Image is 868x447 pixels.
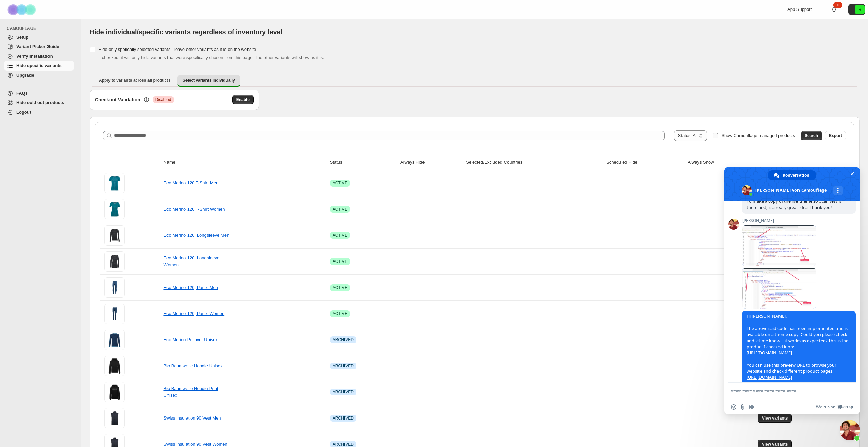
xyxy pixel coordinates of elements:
[831,6,837,13] a: 1
[768,170,816,180] div: Konversation
[236,97,250,102] span: Enable
[98,47,256,52] span: Hide only spefically selected variants - leave other variants as it is on the website
[155,97,171,102] span: Disabled
[333,285,347,290] span: ACTIVE
[758,413,792,423] button: View variants
[16,63,62,68] span: Hide specific variants
[859,7,861,12] text: R
[848,4,865,15] button: Avatar with initials R
[4,89,74,98] a: FAQs
[464,155,604,170] th: Selected/Excluded Countries
[183,78,235,83] span: Select variants individually
[749,404,754,410] span: Audionachricht aufzeichnen
[163,180,218,186] a: Eco Merino 120,T-Shirt Men
[783,170,809,180] span: Konversation
[104,173,125,193] img: Eco Merino 120,T-Shirt Men
[849,170,856,177] span: Chat schließen
[333,363,354,369] span: ARCHIVED
[90,28,282,36] span: Hide individual/specific variants regardless of inventory level
[95,96,140,103] h3: Checkout Validation
[801,131,822,140] button: Search
[16,44,59,49] span: Variant Picker Guide
[686,155,756,170] th: Always Show
[816,404,853,410] a: We run onCrisp
[604,155,686,170] th: Scheduled Hide
[104,225,125,246] img: Eco Merino 120, Longsleeve Men
[163,442,227,447] a: Swiss Insulation 90 Vest Women
[16,91,28,96] span: FAQs
[762,415,788,421] span: View variants
[840,420,860,440] div: Chat schließen
[7,26,77,31] span: CAMOUFLAGE
[163,285,218,290] a: Eco Merino 120, Pants Men
[163,415,221,421] a: Swiss Insulation 90 Vest Men
[163,363,222,368] a: Bio Baumwolle Hoodie Unisex
[333,207,347,212] span: ACTIVE
[104,199,125,219] img: Eco Merino 120,T-Shirt Women
[161,155,328,170] th: Name
[333,311,347,316] span: ACTIVE
[742,218,816,223] span: [PERSON_NAME]
[731,404,736,410] span: Einen Emoji einfügen
[4,61,74,71] a: Hide specific variants
[721,133,795,138] span: Show Camouflage managed products
[104,356,125,376] img: Bio Baumwolle Hoodie Unisex
[333,442,354,447] span: ARCHIVED
[4,42,74,52] a: Variant Picker Guide
[104,330,125,350] img: Eco Merino Pullover Unisex
[177,75,240,87] button: Select variants individually
[833,186,843,195] div: Mehr Kanäle
[4,33,74,42] a: Setup
[16,54,53,59] span: Verify Installation
[104,382,125,402] img: Bio Baumwolle Hoodie Print Unisex
[398,155,464,170] th: Always Hide
[163,233,229,238] a: Eco Merino 120, Longsleeve Men
[16,100,64,105] span: Hide sold out products
[163,255,219,267] a: Eco Merino 120, Longsleeve Women
[104,251,125,272] img: Eco Merino 120, Longsleeve Women
[855,5,865,14] span: Avatar with initials R
[98,55,324,60] span: If checked, it will only hide variants that were specifically chosen from this page. The other va...
[805,133,818,138] span: Search
[816,404,835,410] span: We run on
[99,78,171,83] span: Apply to variants across all products
[163,207,225,212] a: Eco Merino 120,T-Shirt Women
[833,2,842,8] div: 1
[104,277,125,298] img: Eco Merino 120, Pants Men
[4,108,74,117] a: Logout
[747,350,792,356] a: [URL][DOMAIN_NAME]
[94,75,176,86] button: Apply to variants across all products
[104,408,125,428] img: Swiss Insulation 90 Vest Men
[829,133,842,138] span: Export
[333,389,354,395] span: ARCHIVED
[163,386,218,398] a: Bio Baumwolle Hoodie Print Unisex
[333,337,354,343] span: ARCHIVED
[731,388,838,394] textarea: Verfassen Sie Ihre Nachricht…
[16,35,28,40] span: Setup
[333,259,347,264] span: ACTIVE
[16,73,34,78] span: Upgrade
[163,337,218,342] a: Eco Merino Pullover Unisex
[787,7,812,12] span: App Support
[4,98,74,108] a: Hide sold out products
[163,311,224,316] a: Eco Merino 120, Pants Women
[328,155,398,170] th: Status
[333,233,347,238] span: ACTIVE
[747,374,792,380] a: [URL][DOMAIN_NAME]
[4,71,74,80] a: Upgrade
[4,52,74,61] a: Verify Installation
[5,0,39,19] img: Camouflage
[232,95,254,104] button: Enable
[16,110,31,115] span: Logout
[104,304,125,324] img: Eco Merino 120, Pants Women
[333,180,347,186] span: ACTIVE
[333,415,354,421] span: ARCHIVED
[825,131,846,140] button: Export
[843,404,853,410] span: Crisp
[740,404,745,410] span: Datei senden
[762,442,788,447] span: View variants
